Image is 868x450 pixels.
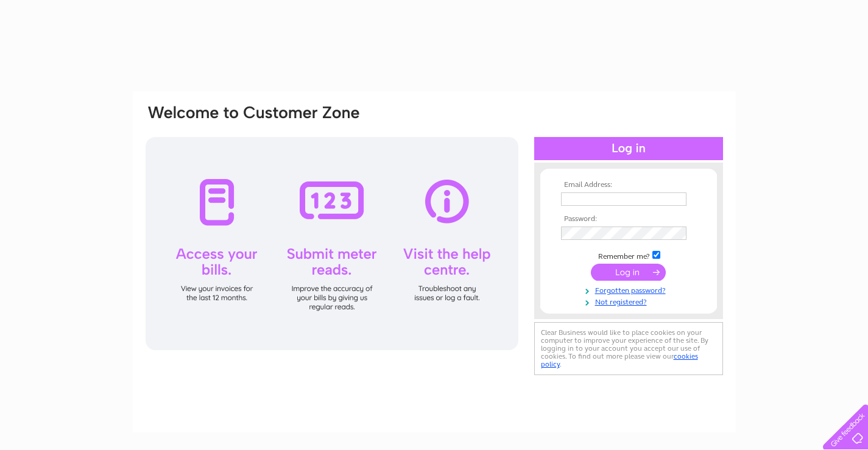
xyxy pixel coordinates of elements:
[534,322,723,375] div: Clear Business would like to place cookies on your computer to improve your experience of the sit...
[541,352,698,368] a: cookies policy
[558,249,699,261] td: Remember me?
[558,181,699,189] th: Email Address:
[561,284,699,295] a: Forgotten password?
[558,215,699,223] th: Password:
[561,295,699,307] a: Not registered?
[591,264,666,281] input: Submit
